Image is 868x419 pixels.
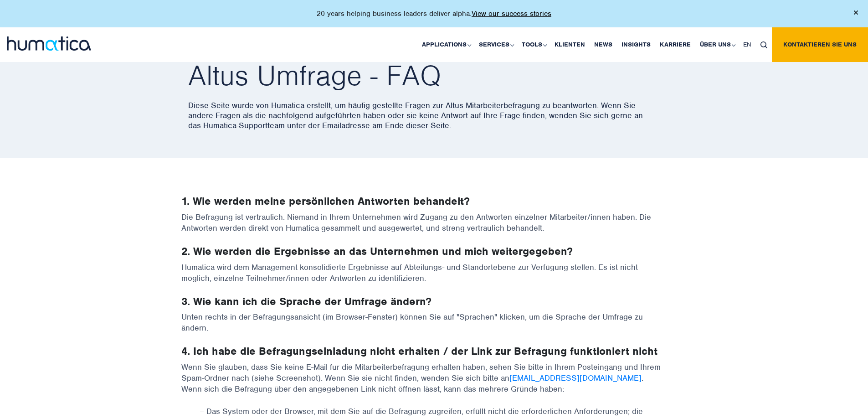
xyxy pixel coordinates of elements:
[181,262,687,295] p: Humatica wird dem Management konsolidierte Ergebnisse auf Abteilungs- und Standortebene zur Verfü...
[617,27,655,62] a: Insights
[181,244,573,258] strong: 2. Wie werden die Ergebnisse an das Unternehmen und mich weitergegeben?
[7,36,91,51] img: logo
[317,9,551,18] p: 20 years helping business leaders deliver alpha.
[772,27,868,62] a: Kontaktieren Sie uns
[695,27,739,62] a: Über uns
[181,344,657,358] strong: 4. Ich habe die Befragungseinladung nicht erhalten / der Link zur Befragung funktioniert nicht
[739,27,756,62] a: EN
[181,311,687,345] p: Unten rechts in der Befragungsansicht (im Browser-Fenster) können Sie auf "Sprachen" klicken, um ...
[550,27,590,62] a: Klienten
[188,100,694,130] p: Diese Seite wurde von Humatica erstellt, um häufig gestellte Fragen zur Altus-Mitarbeiterbefragun...
[743,41,751,48] span: EN
[760,41,767,48] img: search_icon
[517,27,550,62] a: Tools
[417,27,474,62] a: Applications
[181,362,687,406] p: Wenn Sie glauben, dass Sie keine E-Mail für die Mitarbeiterbefragung erhalten haben, sehen Sie bi...
[181,212,687,245] p: Die Befragung ist vertraulich. Niemand in Ihrem Unternehmen wird Zugang zu den Antworten einzelne...
[181,295,431,308] strong: 3. Wie kann ich die Sprache der Umfrage ändern?
[181,194,470,208] strong: 1. Wie werden meine persönlichen Antworten behandelt?
[655,27,695,62] a: Karriere
[474,27,517,62] a: Services
[472,9,551,18] a: View our success stories
[509,373,642,383] a: [EMAIL_ADDRESS][DOMAIN_NAME]
[188,62,694,89] h2: Altus Umfrage - FAQ
[590,27,617,62] a: News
